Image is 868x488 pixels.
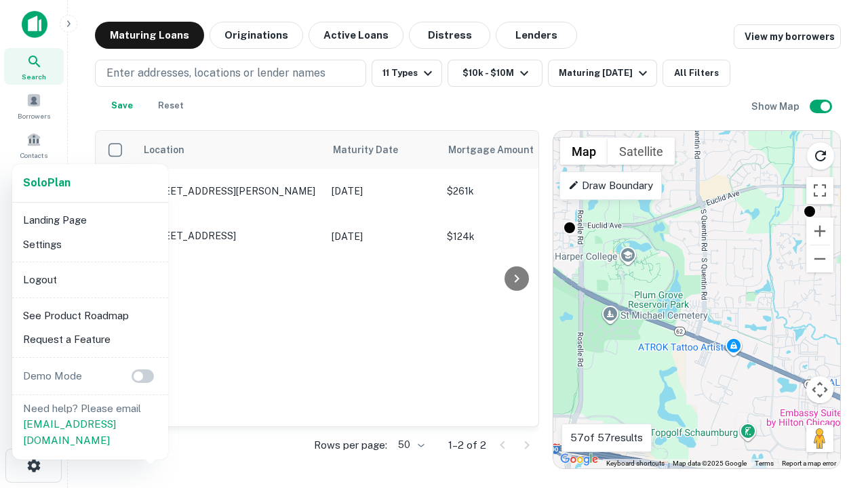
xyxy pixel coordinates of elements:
[23,175,71,191] a: SoloPlan
[18,304,163,328] li: See Product Roadmap
[23,401,157,449] p: Need help? Please email
[23,418,116,446] a: [EMAIL_ADDRESS][DOMAIN_NAME]
[23,176,71,189] strong: Solo Plan
[18,268,163,292] li: Logout
[18,232,163,257] li: Settings
[18,327,163,352] li: Request a Feature
[18,368,87,384] p: Demo Mode
[800,380,868,445] iframe: Chat Widget
[18,208,163,232] li: Landing Page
